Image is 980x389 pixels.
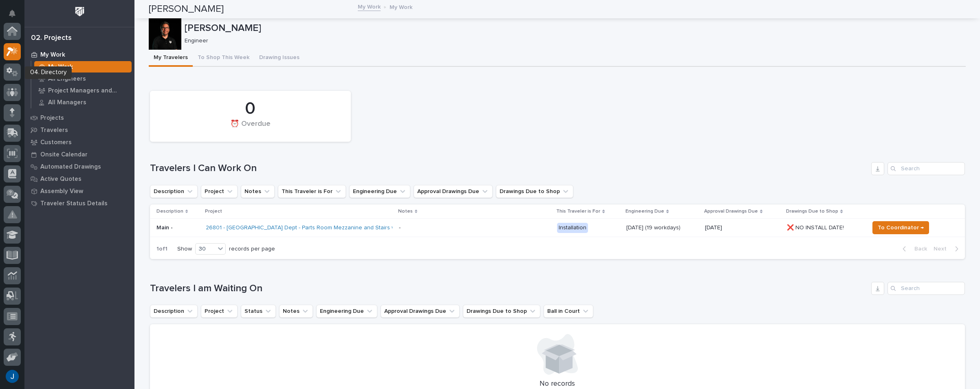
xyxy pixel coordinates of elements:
[24,185,134,197] a: Assembly View
[31,85,134,96] a: Project Managers and Engineers
[150,305,198,318] button: Description
[241,305,276,318] button: Status
[48,75,86,83] p: All Engineers
[150,239,174,259] p: 1 of 1
[278,185,346,198] button: This Traveler is For
[496,185,573,198] button: Drawings Due to Shop
[358,2,381,11] a: My Work
[24,48,134,61] a: My Work
[4,368,21,385] button: users-avatar
[414,185,493,198] button: Approval Drawings Due
[705,224,780,231] p: [DATE]
[160,380,955,389] p: No records
[704,207,758,216] p: Approval Drawings Due
[872,221,929,234] button: To Coordinator →
[40,188,83,195] p: Assembly View
[150,163,868,174] h1: Travelers I Can Work On
[398,207,413,216] p: Notes
[878,223,924,233] span: To Coordinator →
[399,224,401,231] div: -
[24,197,134,209] a: Traveler Status Details
[316,305,377,318] button: Engineering Due
[24,173,134,185] a: Active Quotes
[31,97,134,108] a: All Managers
[205,207,222,216] p: Project
[4,5,21,22] button: Notifications
[48,87,128,95] p: Project Managers and Engineers
[229,246,275,253] p: records per page
[10,10,21,23] div: Notifications
[150,283,868,294] h1: Travelers I am Waiting On
[149,50,193,67] button: My Travelers
[40,51,65,59] p: My Work
[31,61,134,73] a: My Work
[40,139,72,146] p: Customers
[164,120,337,137] div: ⏰ Overdue
[787,223,846,231] p: ❌ NO INSTALL DATE!
[196,245,215,253] div: 30
[786,207,838,216] p: Drawings Due to Shop
[241,185,275,198] button: Notes
[201,305,238,318] button: Project
[556,207,600,216] p: This Traveler is For
[206,224,416,231] a: 26801 - [GEOGRAPHIC_DATA] Dept - Parts Room Mezzanine and Stairs with Gate
[24,112,134,124] a: Projects
[201,185,238,198] button: Project
[40,127,68,134] p: Travelers
[150,185,198,198] button: Description
[930,245,965,253] button: Next
[254,50,304,67] button: Drawing Issues
[544,305,593,318] button: Ball in Court
[349,185,410,198] button: Engineering Due
[626,224,698,231] p: [DATE] (19 workdays)
[48,64,73,71] p: My Work
[164,99,337,119] div: 0
[463,305,540,318] button: Drawings Due to Shop
[557,223,588,233] div: Installation
[896,245,930,253] button: Back
[185,37,959,44] p: Engineer
[24,160,134,173] a: Automated Drawings
[40,114,64,122] p: Projects
[279,305,313,318] button: Notes
[48,99,86,106] p: All Managers
[185,22,962,34] p: [PERSON_NAME]
[625,207,664,216] p: Engineering Due
[888,282,965,295] input: Search
[24,136,134,148] a: Customers
[888,162,965,175] input: Search
[40,163,101,171] p: Automated Drawings
[40,176,81,183] p: Active Quotes
[24,124,134,136] a: Travelers
[910,245,927,253] span: Back
[156,207,183,216] p: Description
[31,34,72,43] div: 02. Projects
[40,200,108,207] p: Traveler Status Details
[150,219,965,237] tr: Main -26801 - [GEOGRAPHIC_DATA] Dept - Parts Room Mezzanine and Stairs with Gate - Installation[D...
[390,2,412,11] p: My Work
[72,4,87,19] img: Workspace Logo
[40,151,88,158] p: Onsite Calendar
[381,305,460,318] button: Approval Drawings Due
[193,50,254,67] button: To Shop This Week
[31,73,134,84] a: All Engineers
[24,148,134,160] a: Onsite Calendar
[156,224,199,231] p: Main -
[177,246,192,253] p: Show
[934,245,951,253] span: Next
